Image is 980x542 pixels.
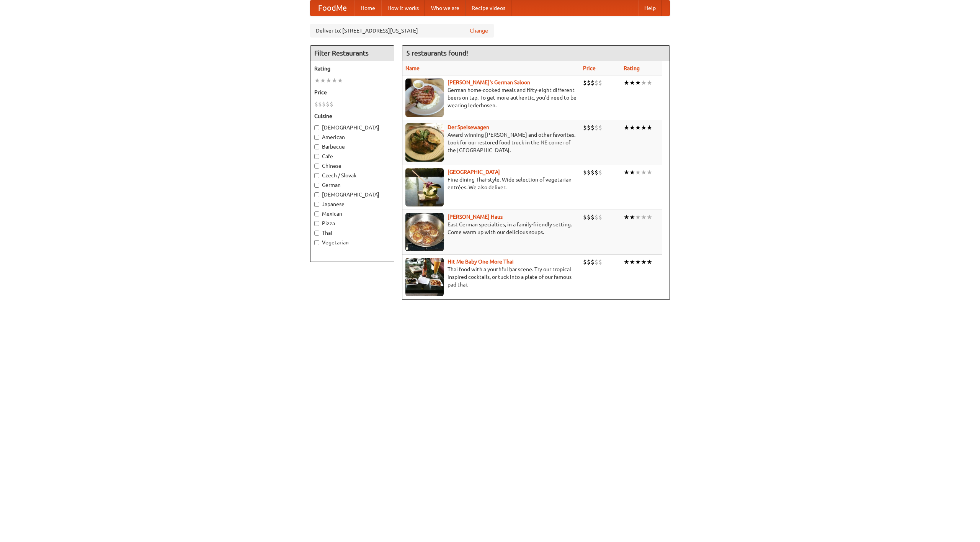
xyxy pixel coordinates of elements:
[314,133,390,141] label: American
[314,173,319,178] input: Czech / Slovak
[591,123,595,132] li: $
[381,0,425,16] a: How it works
[314,219,390,227] label: Pizza
[629,123,635,132] li: ★
[337,76,343,85] li: ★
[314,152,390,160] label: Cafe
[641,168,647,177] li: ★
[641,79,647,87] li: ★
[598,213,602,221] li: $
[598,79,602,87] li: $
[624,213,629,221] li: ★
[635,213,641,221] li: ★
[647,258,652,266] li: ★
[322,100,326,108] li: $
[591,79,595,87] li: $
[647,168,652,177] li: ★
[405,213,444,251] img: kohlhaus.jpg
[647,213,652,221] li: ★
[405,65,420,71] a: Name
[591,258,595,266] li: $
[629,79,635,87] li: ★
[641,213,647,221] li: ★
[314,240,319,245] input: Vegetarian
[641,123,647,132] li: ★
[314,100,318,108] li: $
[314,211,319,216] input: Mexican
[598,123,602,132] li: $
[624,168,629,177] li: ★
[448,124,489,130] b: Der Speisewagen
[330,100,333,108] li: $
[465,0,511,16] a: Recipe videos
[624,79,629,87] li: ★
[314,164,319,169] input: Chinese
[587,123,591,132] li: $
[314,202,319,207] input: Japanese
[314,162,390,170] label: Chinese
[638,0,662,16] a: Help
[405,168,444,206] img: satay.jpg
[405,123,444,162] img: speisewagen.jpg
[405,265,577,288] p: Thai food with a youthful bar scene. Try our tropical inspired cocktails, or tuck into a plate of...
[314,200,390,208] label: Japanese
[587,213,591,221] li: $
[591,213,595,221] li: $
[595,213,598,221] li: $
[326,76,332,85] li: ★
[314,229,390,237] label: Thai
[629,213,635,221] li: ★
[314,88,390,96] h5: Price
[595,123,598,132] li: $
[314,65,390,72] h5: Rating
[641,258,647,266] li: ★
[405,131,577,154] p: Award-winning [PERSON_NAME] and other favorites. Look for our restored food truck in the NE corne...
[405,176,577,191] p: Fine dining Thai-style. Wide selection of vegetarian entrées. We also deliver.
[314,231,319,236] input: Thai
[318,100,322,108] li: $
[595,258,598,266] li: $
[310,46,394,61] h4: Filter Restaurants
[314,124,390,131] label: [DEMOGRAPHIC_DATA]
[591,168,595,177] li: $
[314,135,319,140] input: American
[425,0,465,16] a: Who we are
[470,27,488,34] a: Change
[624,65,640,71] a: Rating
[314,181,390,189] label: German
[448,169,500,175] a: [GEOGRAPHIC_DATA]
[314,192,319,197] input: [DEMOGRAPHIC_DATA]
[448,79,530,85] a: [PERSON_NAME]'s German Saloon
[314,221,319,226] input: Pizza
[647,123,652,132] li: ★
[448,259,514,265] a: Hit Me Baby One More Thai
[314,191,390,198] label: [DEMOGRAPHIC_DATA]
[647,79,652,87] li: ★
[587,79,591,87] li: $
[635,168,641,177] li: ★
[405,221,577,236] p: East German specialties, in a family-friendly setting. Come warm up with our delicious soups.
[314,144,319,149] input: Barbecue
[314,76,320,85] li: ★
[635,123,641,132] li: ★
[635,258,641,266] li: ★
[314,183,319,188] input: German
[595,168,598,177] li: $
[624,123,629,132] li: ★
[314,112,390,120] h5: Cuisine
[583,213,587,221] li: $
[583,168,587,177] li: $
[405,86,577,109] p: German home-cooked meals and fifty-eight different beers on tap. To get more authentic, you'd nee...
[314,154,319,159] input: Cafe
[624,258,629,266] li: ★
[448,214,503,220] a: [PERSON_NAME] Haus
[314,239,390,246] label: Vegetarian
[326,100,330,108] li: $
[595,79,598,87] li: $
[406,49,468,57] ng-pluralize: 5 restaurants found!
[629,258,635,266] li: ★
